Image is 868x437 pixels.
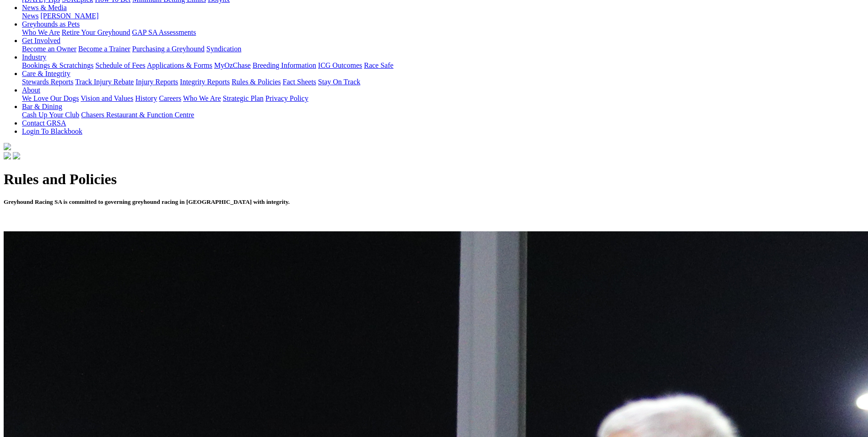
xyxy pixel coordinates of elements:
a: News [22,12,38,20]
a: Greyhounds as Pets [22,20,80,28]
a: Become an Owner [22,45,76,53]
a: Bar & Dining [22,103,62,110]
h5: Greyhound Racing SA is committed to governing greyhound racing in [GEOGRAPHIC_DATA] with integrity. [4,198,864,206]
a: Fact Sheets [283,78,316,86]
div: Get Involved [22,45,864,53]
a: Rules & Policies [232,78,281,86]
a: Bookings & Scratchings [22,61,93,69]
a: Contact GRSA [22,119,66,127]
a: Login To Blackbook [22,127,82,135]
a: Retire Your Greyhound [62,28,130,36]
a: About [22,86,40,94]
a: Strategic Plan [223,94,264,102]
div: News & Media [22,12,864,20]
img: twitter.svg [13,152,20,159]
a: Care & Integrity [22,70,70,77]
a: Get Involved [22,37,60,44]
a: Track Injury Rebate [75,78,134,86]
a: News & Media [22,4,67,11]
a: Stewards Reports [22,78,73,86]
div: Bar & Dining [22,111,864,119]
a: Who We Are [183,94,221,102]
a: Applications & Forms [147,61,212,69]
a: Become a Trainer [78,45,130,53]
a: Industry [22,53,46,61]
a: Privacy Policy [265,94,308,102]
a: History [135,94,157,102]
a: Careers [159,94,181,102]
div: Greyhounds as Pets [22,28,864,37]
div: About [22,94,864,103]
a: Race Safe [364,61,393,69]
a: Who We Are [22,28,60,36]
a: [PERSON_NAME] [40,12,98,20]
div: Industry [22,61,864,70]
a: Schedule of Fees [95,61,145,69]
a: Vision and Values [81,94,133,102]
a: We Love Our Dogs [22,94,79,102]
img: logo-grsa-white.png [4,143,11,150]
a: Stay On Track [318,78,360,86]
a: MyOzChase [214,61,251,69]
img: facebook.svg [4,152,11,159]
a: Syndication [206,45,241,53]
a: Cash Up Your Club [22,111,79,119]
a: Breeding Information [253,61,316,69]
a: GAP SA Assessments [132,28,196,36]
a: Integrity Reports [180,78,230,86]
div: Care & Integrity [22,78,864,86]
a: Chasers Restaurant & Function Centre [81,111,194,119]
a: Purchasing a Greyhound [132,45,205,53]
h1: Rules and Policies [4,171,864,188]
a: Injury Reports [135,78,178,86]
a: ICG Outcomes [318,61,362,69]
